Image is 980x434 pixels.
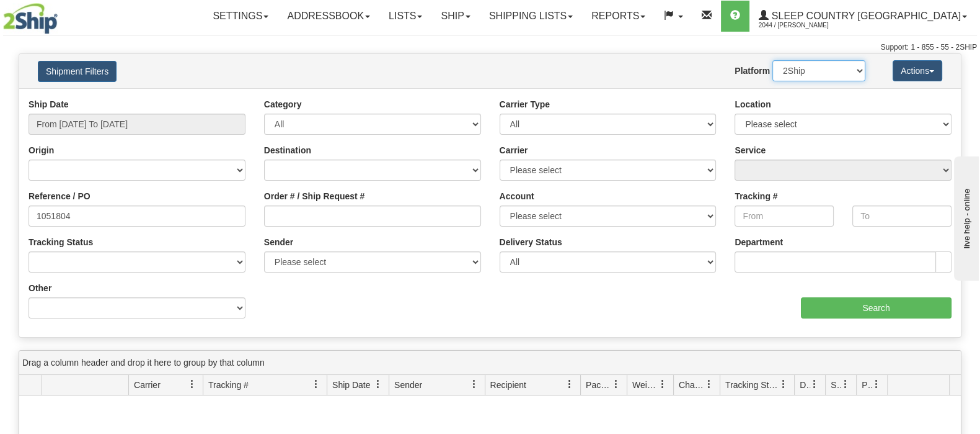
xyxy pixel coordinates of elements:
[735,144,766,156] label: Service
[725,379,779,391] span: Tracking Status
[29,236,93,248] label: Tracking Status
[606,374,627,395] a: Packages filter column settings
[203,1,278,32] a: Settings
[490,379,526,391] span: Recipient
[735,65,770,77] label: Platform
[500,190,534,202] label: Account
[394,379,422,391] span: Sender
[735,236,783,248] label: Department
[208,379,249,391] span: Tracking #
[38,61,117,82] button: Shipment Filters
[264,144,311,156] label: Destination
[3,3,58,34] img: logo2044.jpg
[559,374,580,395] a: Recipient filter column settings
[582,1,655,32] a: Reports
[3,42,977,53] div: Support: 1 - 855 - 55 - 2SHIP
[759,19,852,32] span: 2044 / [PERSON_NAME]
[379,1,431,32] a: Lists
[652,374,673,395] a: Weight filter column settings
[800,379,810,391] span: Delivery Status
[586,379,612,391] span: Packages
[831,379,841,391] span: Shipment Issues
[264,98,302,111] label: Category
[306,374,327,395] a: Tracking # filter column settings
[866,374,887,395] a: Pickup Status filter column settings
[735,98,770,111] label: Location
[749,1,976,32] a: Sleep Country [GEOGRAPHIC_DATA] 2044 / [PERSON_NAME]
[735,206,834,227] input: From
[9,11,115,20] div: live help - online
[182,374,203,395] a: Carrier filter column settings
[29,98,69,111] label: Ship Date
[632,379,658,391] span: Weight
[500,144,528,156] label: Carrier
[862,379,872,391] span: Pickup Status
[29,282,51,294] label: Other
[804,374,825,395] a: Delivery Status filter column settings
[801,297,951,319] input: Search
[500,98,550,111] label: Carrier Type
[679,379,705,391] span: Charge
[431,1,479,32] a: Ship
[500,236,562,248] label: Delivery Status
[264,236,293,248] label: Sender
[951,153,979,280] iframe: chat widget
[773,374,794,395] a: Tracking Status filter column settings
[264,190,365,202] label: Order # / Ship Request #
[464,374,485,395] a: Sender filter column settings
[735,190,777,202] label: Tracking #
[278,1,379,32] a: Addressbook
[835,374,856,395] a: Shipment Issues filter column settings
[893,60,942,81] button: Actions
[368,374,389,395] a: Ship Date filter column settings
[480,1,582,32] a: Shipping lists
[332,379,370,391] span: Ship Date
[134,379,161,391] span: Carrier
[699,374,720,395] a: Charge filter column settings
[29,144,54,156] label: Origin
[852,206,951,227] input: To
[769,11,961,21] span: Sleep Country [GEOGRAPHIC_DATA]
[19,351,961,375] div: grid grouping header
[29,190,90,202] label: Reference / PO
